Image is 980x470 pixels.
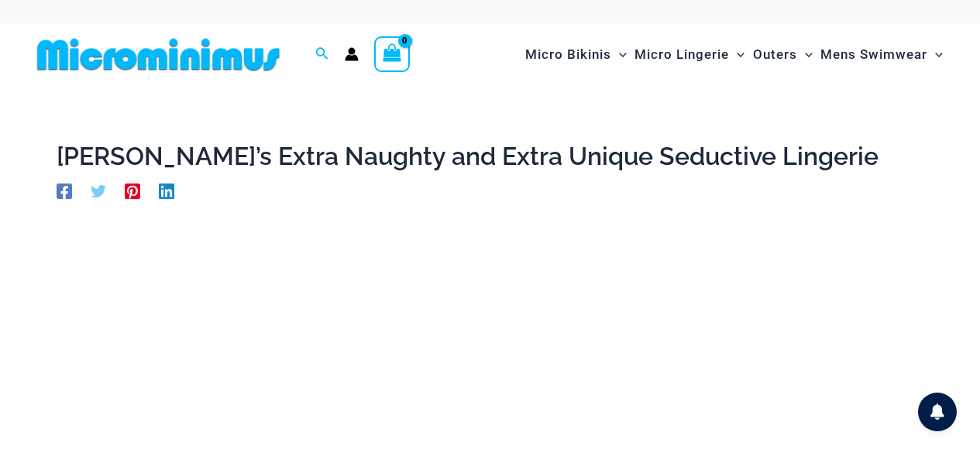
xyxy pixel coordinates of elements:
span: Micro Lingerie [634,35,729,74]
a: OutersMenu ToggleMenu Toggle [749,31,817,78]
span: Menu Toggle [927,35,943,74]
a: Micro BikinisMenu ToggleMenu Toggle [521,31,631,78]
a: Mens SwimwearMenu ToggleMenu Toggle [817,31,947,78]
h1: [PERSON_NAME]’s Extra Naughty and Extra Unique Seductive Lingerie [57,142,924,171]
a: Pinterest [125,182,140,199]
span: Menu Toggle [729,35,744,74]
a: View Shopping Cart, empty [374,36,410,72]
a: Facebook [57,182,72,199]
span: Menu Toggle [611,35,627,74]
span: Outers [753,35,797,74]
a: Search icon link [315,45,329,64]
span: Micro Bikinis [525,35,611,74]
img: MM SHOP LOGO FLAT [31,37,286,72]
a: Twitter [91,182,106,199]
a: Linkedin [159,182,174,199]
nav: Site Navigation [519,29,949,81]
span: Menu Toggle [797,35,813,74]
a: Micro LingerieMenu ToggleMenu Toggle [631,31,748,78]
span: Mens Swimwear [820,35,927,74]
a: Account icon link [345,47,359,61]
